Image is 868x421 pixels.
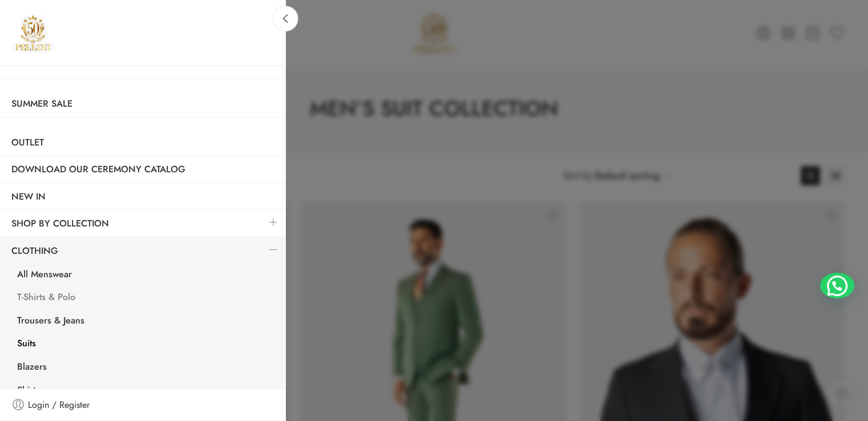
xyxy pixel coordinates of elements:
[11,11,54,54] a: Pellini -
[28,398,90,412] span: Login / Register
[6,380,285,403] a: Shirts
[6,310,285,334] a: Trousers & Jeans
[11,398,274,412] a: Login / Register
[11,11,54,54] img: Pellini
[6,264,285,288] a: All Menswear
[6,333,285,357] a: Suits
[6,287,285,310] a: T-Shirts & Polo
[6,357,285,380] a: Blazers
